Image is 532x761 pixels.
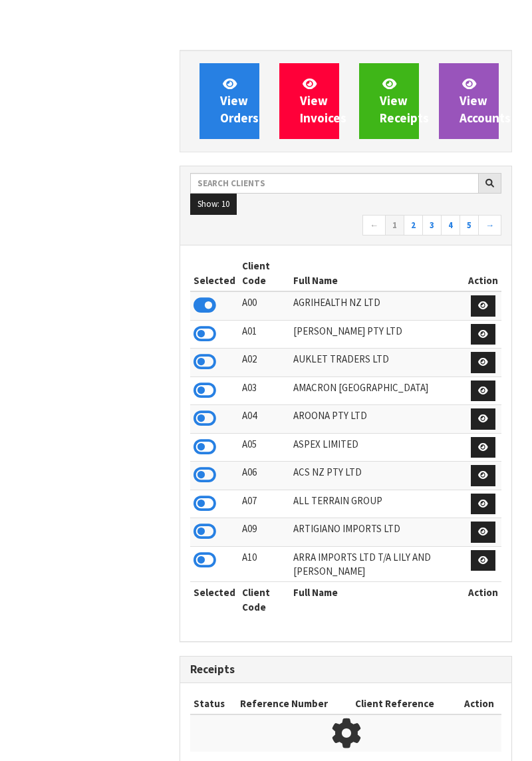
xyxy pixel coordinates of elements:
th: Status [190,693,237,714]
td: ACS NZ PTY LTD [290,462,465,490]
th: Client Code [239,255,290,291]
th: Action [465,255,501,291]
td: AUKLET TRADERS LTD [290,349,465,377]
td: A06 [239,462,290,490]
span: View Invoices [300,76,346,126]
td: A07 [239,490,290,518]
span: View Receipts [380,76,429,126]
th: Reference Number [237,693,352,714]
td: A01 [239,320,290,349]
a: ViewAccounts [439,63,499,139]
th: Client Code [239,582,290,617]
td: A09 [239,518,290,547]
a: 1 [385,215,404,236]
td: AMACRON [GEOGRAPHIC_DATA] [290,377,465,405]
a: 3 [422,215,442,236]
td: ALL TERRAIN GROUP [290,490,465,518]
a: ← [362,215,386,236]
a: ViewOrders [199,63,259,139]
a: → [478,215,501,236]
td: ARRA IMPORTS LTD T/A LILY AND [PERSON_NAME] [290,546,465,582]
span: View Orders [220,76,259,126]
td: A03 [239,377,290,405]
td: AROONA PTY LTD [290,405,465,434]
td: A02 [239,349,290,377]
button: Show: 10 [190,194,237,215]
a: ViewReceipts [359,63,419,139]
a: 4 [441,215,460,236]
td: A10 [239,546,290,582]
th: Action [457,693,501,714]
th: Full Name [290,255,465,291]
td: ASPEX LIMITED [290,433,465,462]
h3: Receipts [190,663,501,676]
td: AGRIHEALTH NZ LTD [290,291,465,320]
a: 2 [404,215,423,236]
a: 5 [460,215,479,236]
a: ViewInvoices [279,63,339,139]
td: A04 [239,405,290,434]
th: Selected [190,255,239,291]
td: [PERSON_NAME] PTY LTD [290,320,465,349]
th: Client Reference [352,693,457,714]
th: Full Name [290,582,465,617]
th: Action [465,582,501,617]
td: ARTIGIANO IMPORTS LTD [290,518,465,547]
td: A00 [239,291,290,320]
th: Selected [190,582,239,617]
td: A05 [239,433,290,462]
input: Search clients [190,173,479,194]
nav: Page navigation [190,215,501,238]
span: View Accounts [460,76,511,126]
